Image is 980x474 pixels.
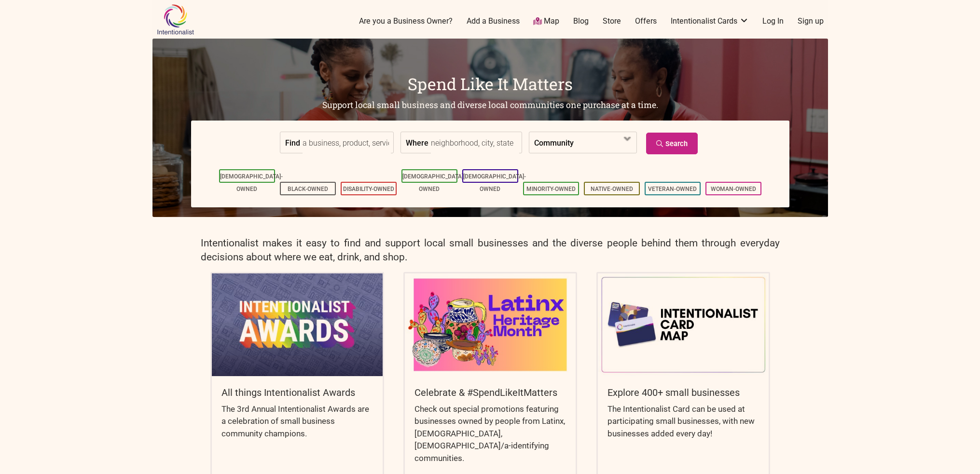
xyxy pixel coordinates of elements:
a: Black-Owned [288,186,328,192]
label: Where [406,132,428,153]
a: Minority-Owned [526,186,576,192]
label: Community [534,132,574,153]
a: Intentionalist Cards [671,16,749,27]
a: Map [533,16,559,27]
h5: Celebrate & #SpendLikeItMatters [414,386,566,399]
a: Native-Owned [591,186,633,192]
a: Woman-Owned [711,186,756,192]
a: Offers [635,16,657,27]
a: Search [646,133,698,154]
a: Sign up [798,16,824,27]
div: The Intentionalist Card can be used at participating small businesses, with new businesses added ... [607,403,759,450]
a: Blog [573,16,589,27]
input: a business, product, service [303,132,391,154]
h1: Spend Like It Matters [152,72,828,95]
h2: Intentionalist makes it easy to find and support local small businesses and the diverse people be... [201,236,780,264]
a: Log In [762,16,784,27]
a: [DEMOGRAPHIC_DATA]-Owned [402,173,465,192]
a: Add a Business [467,16,520,27]
h2: Support local small business and diverse local communities one purchase at a time. [152,99,828,111]
img: Intentionalist [152,4,198,35]
a: Veteran-Owned [648,186,697,192]
img: Intentionalist Card Map [598,273,769,376]
a: [DEMOGRAPHIC_DATA]-Owned [220,173,283,192]
a: Disability-Owned [343,186,394,192]
a: [DEMOGRAPHIC_DATA]-Owned [463,173,526,192]
input: neighborhood, city, state [431,132,519,154]
img: Intentionalist Awards [212,273,383,376]
h5: Explore 400+ small businesses [607,386,759,399]
div: The 3rd Annual Intentionalist Awards are a celebration of small business community champions. [221,403,373,450]
a: Store [603,16,621,27]
a: Are you a Business Owner? [359,16,453,27]
h5: All things Intentionalist Awards [221,386,373,399]
label: Find [285,132,300,153]
img: Latinx / Hispanic Heritage Month [405,273,576,376]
